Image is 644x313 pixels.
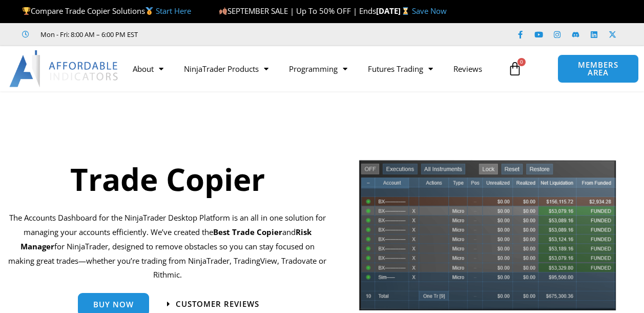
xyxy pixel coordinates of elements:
img: 🥇 [146,7,153,15]
a: Customer Reviews [167,300,259,308]
span: MEMBERS AREA [568,61,628,76]
nav: Menu [122,57,503,81]
img: 🏆 [23,7,30,15]
span: Customer Reviews [176,300,259,308]
h1: Trade Copier [8,158,327,201]
strong: Risk Manager [20,227,311,251]
span: Buy Now [93,301,134,308]
a: Save Now [412,6,447,16]
a: Start Here [156,6,191,16]
a: MEMBERS AREA [557,54,638,83]
strong: [DATE] [376,6,411,16]
a: Programming [279,57,358,81]
span: Compare Trade Copier Solutions [22,6,191,16]
img: 🍂 [219,7,227,15]
img: ⌛ [402,7,409,15]
span: 0 [517,58,526,66]
b: Best Trade Copier [213,227,282,237]
a: About [122,57,174,81]
p: The Accounts Dashboard for the NinjaTrader Desktop Platform is an all in one solution for managin... [8,211,327,282]
span: Mon - Fri: 8:00 AM – 6:00 PM EST [38,28,138,41]
a: Futures Trading [358,57,443,81]
span: SEPTEMBER SALE | Up To 50% OFF | Ends [219,6,376,16]
a: 0 [492,54,537,84]
iframe: Customer reviews powered by Trustpilot [152,29,306,40]
a: Reviews [443,57,492,81]
img: LogoAI | Affordable Indicators – NinjaTrader [9,50,119,87]
a: NinjaTrader Products [174,57,279,81]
